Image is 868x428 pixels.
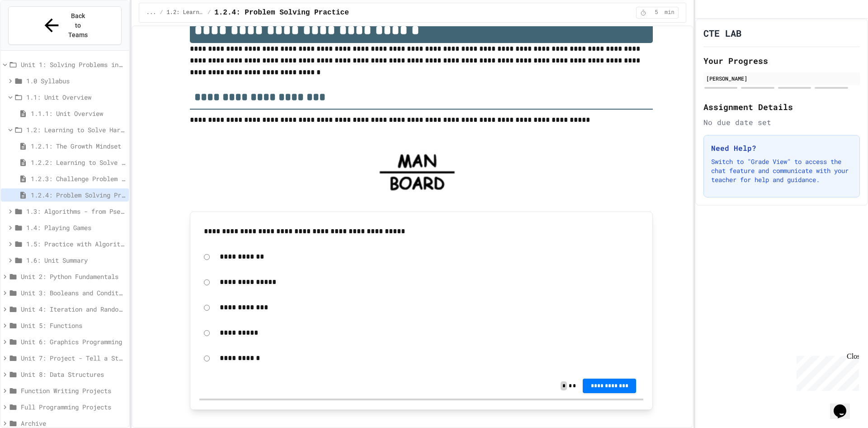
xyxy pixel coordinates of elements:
span: 5 [649,9,664,16]
span: / [208,9,211,16]
span: 1.3: Algorithms - from Pseudocode to Flowcharts [26,207,125,216]
span: 1.5: Practice with Algorithms [26,239,125,249]
span: Unit 5: Functions [21,321,125,330]
span: 1.2.2: Learning to Solve Hard Problems [31,158,125,167]
h2: Assignment Details [703,101,860,113]
span: ... [146,9,156,16]
span: Unit 1: Solving Problems in Computer Science [21,60,125,69]
h2: Your Progress [703,54,860,67]
div: Chat with us now!Close [4,4,62,58]
span: 1.4: Playing Games [26,223,125,232]
span: min [665,9,675,16]
span: 1.2.3: Challenge Problem - The Bridge [31,174,125,183]
span: Full Programming Projects [21,402,125,412]
span: 1.2: Learning to Solve Hard Problems [26,125,125,135]
span: Function Writing Projects [21,386,125,395]
h1: CTE LAB [703,27,741,39]
span: Unit 7: Project - Tell a Story [21,353,125,363]
span: Unit 6: Graphics Programming [21,337,125,346]
span: 1.1.1: Unit Overview [31,109,125,118]
span: / [160,9,163,16]
div: No due date set [703,117,860,128]
span: 1.1: Unit Overview [26,92,125,102]
span: 1.6: Unit Summary [26,255,125,265]
span: Unit 4: Iteration and Random Numbers [21,304,125,314]
span: Archive [21,418,125,428]
iframe: chat widget [830,392,859,419]
h3: Need Help? [711,143,852,154]
span: Unit 3: Booleans and Conditionals [21,288,125,298]
span: 1.2.4: Problem Solving Practice [214,7,349,18]
span: 1.0 Syllabus [26,76,125,86]
span: 1.2.1: The Growth Mindset [31,141,125,151]
p: Switch to "Grade View" to access the chat feature and communicate with your teacher for help and ... [711,157,852,184]
span: Back to Teams [67,11,89,40]
span: 1.2: Learning to Solve Hard Problems [167,9,204,16]
span: Unit 8: Data Structures [21,370,125,379]
div: [PERSON_NAME] [706,74,857,82]
span: 1.2.4: Problem Solving Practice [31,190,125,200]
span: Unit 2: Python Fundamentals [21,272,125,281]
button: Back to Teams [8,6,122,45]
iframe: chat widget [793,352,859,391]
